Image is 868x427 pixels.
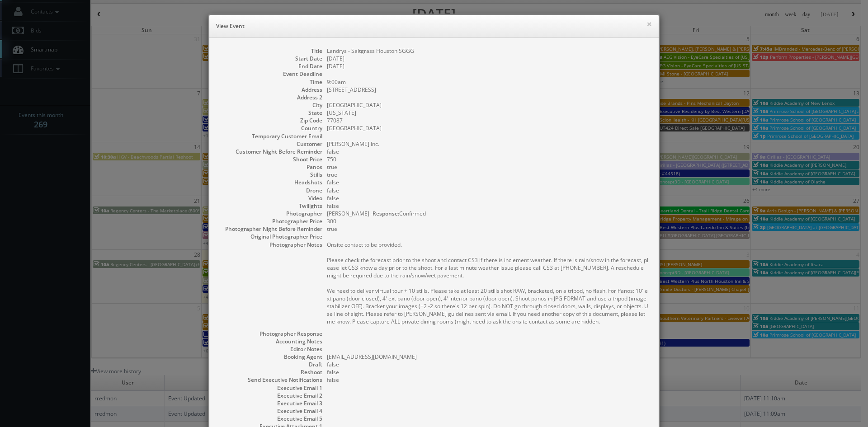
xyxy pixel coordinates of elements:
dt: Photographer Response [218,330,322,338]
dt: Address [218,86,322,94]
dt: Executive Email 5 [218,415,322,422]
dt: Accounting Notes [218,338,322,345]
dt: Address 2 [218,94,322,101]
dt: Executive Email 2 [218,392,322,399]
dt: Time [218,78,322,86]
dt: Photographer Night Before Reminder [218,225,322,233]
dd: 750 [327,155,650,163]
dd: [GEOGRAPHIC_DATA] [327,124,650,132]
dt: Executive Email 4 [218,407,322,415]
dd: false [327,368,650,376]
dd: true [327,163,650,171]
dt: Original Photographer Price [218,233,322,240]
dt: Temporary Customer Email [218,132,322,140]
dt: End Date [218,62,322,70]
dd: false [327,361,650,368]
dt: Executive Email 3 [218,399,322,407]
dd: 9:00am [327,78,650,86]
dd: [EMAIL_ADDRESS][DOMAIN_NAME] [327,353,650,361]
dd: [STREET_ADDRESS] [327,86,650,94]
dd: false [327,376,650,384]
dt: Photographer Notes [218,241,322,249]
dt: Editor Notes [218,345,322,353]
dt: Headshots [218,178,322,186]
dt: Draft [218,361,322,368]
dd: false [327,187,650,194]
h6: View Event [216,22,652,31]
dt: Start Date [218,55,322,62]
dt: Reshoot [218,368,322,376]
dt: Photographer [218,210,322,217]
dt: Customer [218,140,322,148]
dd: false [327,178,650,186]
dt: Video [218,194,322,202]
dd: [PERSON_NAME] - Confirmed [327,210,650,217]
dd: [US_STATE] [327,109,650,117]
dt: Customer Night Before Reminder [218,148,322,155]
dd: [GEOGRAPHIC_DATA] [327,101,650,109]
dt: Zip Code [218,117,322,124]
b: Response: [373,210,399,217]
dd: [DATE] [327,55,650,62]
button: × [646,21,652,27]
dt: Event Deadline [218,70,322,78]
dd: false [327,148,650,155]
dt: Title [218,47,322,55]
dt: Executive Email 1 [218,384,322,392]
dd: true [327,171,650,178]
dd: Landrys - Saltgrass Houston SGGG [327,47,650,55]
dd: false [327,194,650,202]
dd: true [327,225,650,233]
dt: State [218,109,322,117]
dt: City [218,101,322,109]
dt: Booking Agent [218,353,322,361]
dt: Panos [218,163,322,171]
dd: false [327,202,650,210]
dd: 300 [327,217,650,225]
dt: Drone [218,187,322,194]
dd: [PERSON_NAME] Inc. [327,140,650,148]
dt: Twilights [218,202,322,210]
pre: Onsite contact to be provided. Please check the forecast prior to the shoot and contact CS3 if th... [327,241,650,325]
dt: Photographer Price [218,217,322,225]
dt: Country [218,124,322,132]
dt: Send Executive Notifications [218,376,322,384]
dt: Shoot Price [218,155,322,163]
dd: 77087 [327,117,650,124]
dd: [DATE] [327,62,650,70]
dt: Stills [218,171,322,178]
